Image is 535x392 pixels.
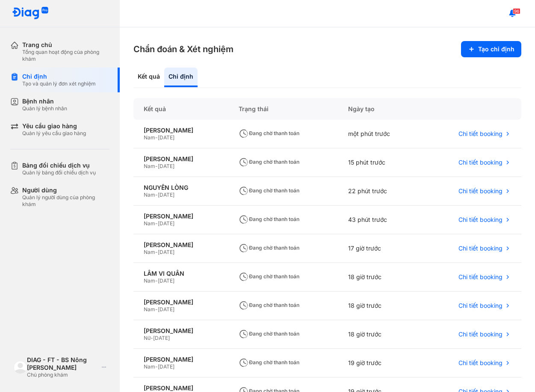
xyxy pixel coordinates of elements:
[158,363,174,370] span: [DATE]
[27,356,98,371] div: DIAG - FT - BS Nông [PERSON_NAME]
[22,162,96,169] div: Bảng đối chiếu dịch vụ
[144,163,155,169] span: Nam
[458,130,502,138] span: Chi tiết booking
[144,155,218,163] div: [PERSON_NAME]
[14,361,27,374] img: logo
[239,130,299,136] span: Đang chờ thanh toán
[239,159,299,165] span: Đang chờ thanh toán
[144,356,218,363] div: [PERSON_NAME]
[22,73,96,80] div: Chỉ định
[155,277,158,284] span: -
[239,216,299,222] span: Đang chờ thanh toán
[22,194,109,208] div: Quản lý người dùng của phòng khám
[144,184,218,192] div: NGUYỄN LÒNG
[22,41,109,49] div: Trang chủ
[27,371,98,378] div: Chủ phòng khám
[144,127,218,134] div: [PERSON_NAME]
[338,98,422,120] div: Ngày tạo
[155,249,158,255] span: -
[338,177,422,206] div: 22 phút trước
[458,302,502,309] span: Chi tiết booking
[158,249,174,255] span: [DATE]
[22,122,86,130] div: Yêu cầu giao hàng
[144,241,218,249] div: [PERSON_NAME]
[239,187,299,194] span: Đang chờ thanh toán
[338,206,422,234] div: 43 phút trước
[338,349,422,377] div: 19 giờ trước
[338,292,422,320] div: 18 giờ trước
[239,245,299,251] span: Đang chờ thanh toán
[133,98,228,120] div: Kết quả
[228,98,338,120] div: Trạng thái
[144,270,218,277] div: LÂM VI QUÂN
[158,163,174,169] span: [DATE]
[144,363,155,370] span: Nam
[155,192,158,198] span: -
[144,249,155,255] span: Nam
[158,192,174,198] span: [DATE]
[22,130,86,137] div: Quản lý yêu cầu giao hàng
[158,220,174,227] span: [DATE]
[151,335,153,341] span: -
[144,306,155,312] span: Nam
[153,335,170,341] span: [DATE]
[144,335,151,341] span: Nữ
[144,220,155,227] span: Nam
[22,105,67,112] div: Quản lý bệnh nhân
[458,187,502,195] span: Chi tiết booking
[338,263,422,292] div: 18 giờ trước
[458,359,502,367] span: Chi tiết booking
[155,363,158,370] span: -
[164,68,198,87] div: Chỉ định
[239,359,299,365] span: Đang chờ thanh toán
[144,212,218,220] div: [PERSON_NAME]
[458,216,502,224] span: Chi tiết booking
[144,134,155,141] span: Nam
[239,330,299,337] span: Đang chờ thanh toán
[22,186,109,194] div: Người dùng
[22,169,96,176] div: Quản lý bảng đối chiếu dịch vụ
[144,277,155,284] span: Nam
[155,220,158,227] span: -
[155,134,158,141] span: -
[133,43,234,55] h3: Chẩn đoán & Xét nghiệm
[144,192,155,198] span: Nam
[458,330,502,338] span: Chi tiết booking
[155,163,158,169] span: -
[338,148,422,177] div: 15 phút trước
[144,298,218,306] div: [PERSON_NAME]
[22,97,67,105] div: Bệnh nhân
[12,7,49,20] img: logo
[158,277,174,284] span: [DATE]
[158,306,174,312] span: [DATE]
[22,80,96,87] div: Tạo và quản lý đơn xét nghiệm
[133,68,164,87] div: Kết quả
[338,234,422,263] div: 17 giờ trước
[158,134,174,141] span: [DATE]
[461,41,521,57] button: Tạo chỉ định
[144,384,218,392] div: [PERSON_NAME]
[338,120,422,148] div: một phút trước
[458,273,502,281] span: Chi tiết booking
[458,245,502,252] span: Chi tiết booking
[239,302,299,308] span: Đang chờ thanh toán
[22,49,109,62] div: Tổng quan hoạt động của phòng khám
[239,273,299,280] span: Đang chờ thanh toán
[338,320,422,349] div: 18 giờ trước
[144,327,218,335] div: [PERSON_NAME]
[513,8,520,14] span: 96
[155,306,158,312] span: -
[458,159,502,166] span: Chi tiết booking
